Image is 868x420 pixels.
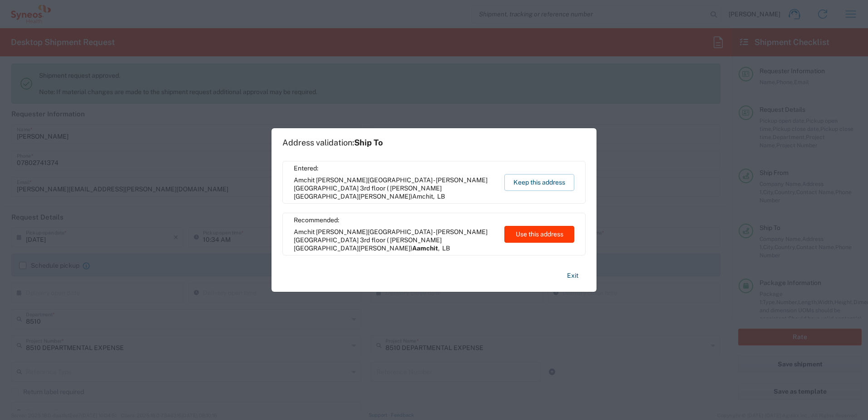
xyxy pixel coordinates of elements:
span: Amchit [PERSON_NAME][GEOGRAPHIC_DATA] - [PERSON_NAME][GEOGRAPHIC_DATA] 3rd floor ( [PERSON_NAME][... [294,228,496,252]
span: Amchit [412,193,433,200]
button: Keep this address [504,174,574,191]
button: Exit [560,268,586,284]
span: Recommended: [294,216,496,224]
button: Use this address [504,226,574,243]
span: LB [442,245,450,252]
span: Aamchit [412,245,438,252]
span: Ship To [354,138,383,147]
span: Amchit [PERSON_NAME][GEOGRAPHIC_DATA] - [PERSON_NAME][GEOGRAPHIC_DATA] 3rd floor ( [PERSON_NAME][... [294,176,496,200]
span: Entered: [294,164,496,172]
span: LB [437,193,445,200]
h1: Address validation: [282,138,383,148]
